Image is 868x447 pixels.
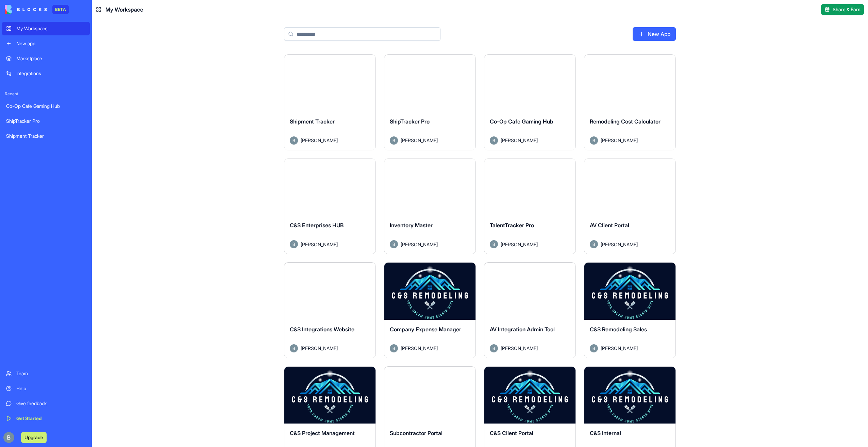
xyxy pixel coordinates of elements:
span: [PERSON_NAME] [401,137,438,144]
a: Give feedback [2,397,90,410]
img: Avatar [290,240,298,248]
a: Shipment Tracker [2,129,90,143]
img: Avatar [590,136,598,145]
img: Avatar [390,344,398,352]
img: Avatar [490,240,498,248]
a: Shipment TrackerAvatar[PERSON_NAME] [284,54,376,150]
span: [PERSON_NAME] [601,137,638,144]
span: My Workspace [105,5,143,14]
div: New app [16,40,86,47]
div: Shipment Tracker [6,133,86,139]
button: Share & Earn [821,4,864,15]
span: C&S Remodeling Sales [590,326,647,333]
span: AV Integration Admin Tool [490,326,555,333]
img: Avatar [390,240,398,248]
a: Marketplace [2,52,90,65]
a: C&S Remodeling SalesAvatar[PERSON_NAME] [584,262,676,358]
span: C&S Internal [590,430,621,436]
a: Upgrade [21,434,47,441]
div: Marketplace [16,55,86,62]
span: Inventory Master [390,222,433,229]
div: My Workspace [16,25,86,32]
a: Co-Op Cafe Gaming Hub [2,99,90,113]
a: Remodeling Cost CalculatorAvatar[PERSON_NAME] [584,54,676,150]
span: [PERSON_NAME] [301,241,338,248]
div: Co-Op Cafe Gaming Hub [6,103,86,110]
a: AV Client PortalAvatar[PERSON_NAME] [584,159,676,254]
a: AV Integration Admin ToolAvatar[PERSON_NAME] [484,262,576,358]
img: logo [5,5,47,14]
span: ShipTracker Pro [390,118,430,125]
span: AV Client Portal [590,222,629,229]
img: Avatar [290,344,298,352]
span: TalentTracker Pro [490,222,534,229]
span: [PERSON_NAME] [601,345,638,352]
a: BETA [5,5,69,14]
span: [PERSON_NAME] [401,241,438,248]
img: Avatar [590,240,598,248]
a: ShipTracker ProAvatar[PERSON_NAME] [384,54,476,150]
span: C&S Client Portal [490,430,533,436]
span: Remodeling Cost Calculator [590,118,661,125]
a: C&S Enterprises HUBAvatar[PERSON_NAME] [284,159,376,254]
a: Get Started [2,412,90,425]
img: Avatar [490,136,498,145]
a: New app [2,37,90,50]
img: ACg8ocIug40qN1SCXJiinWdltW7QsPxROn8ZAVDlgOtPD8eQfXIZmw=s96-c [3,432,14,443]
div: ShipTracker Pro [6,118,86,125]
div: Give feedback [16,400,86,407]
a: Company Expense ManagerAvatar[PERSON_NAME] [384,262,476,358]
div: Get Started [16,415,86,422]
span: [PERSON_NAME] [601,241,638,248]
img: Avatar [490,344,498,352]
img: Avatar [590,344,598,352]
a: Team [2,367,90,380]
span: Co-Op Cafe Gaming Hub [490,118,553,125]
span: [PERSON_NAME] [401,345,438,352]
a: Help [2,382,90,395]
span: [PERSON_NAME] [501,137,538,144]
span: [PERSON_NAME] [301,137,338,144]
a: Co-Op Cafe Gaming HubAvatar[PERSON_NAME] [484,54,576,150]
img: Avatar [390,136,398,145]
span: C&S Integrations Website [290,326,354,333]
div: BETA [52,5,69,14]
span: [PERSON_NAME] [501,345,538,352]
a: New App [633,27,676,41]
div: Team [16,370,86,377]
span: C&S Project Management [290,430,355,436]
button: Upgrade [21,432,47,443]
span: Company Expense Manager [390,326,461,333]
span: Share & Earn [833,6,861,13]
div: Help [16,385,86,392]
a: C&S Integrations WebsiteAvatar[PERSON_NAME] [284,262,376,358]
a: My Workspace [2,22,90,35]
span: [PERSON_NAME] [301,345,338,352]
img: Avatar [290,136,298,145]
span: C&S Enterprises HUB [290,222,344,229]
span: Subcontractor Portal [390,430,443,436]
div: Integrations [16,70,86,77]
a: ShipTracker Pro [2,114,90,128]
a: TalentTracker ProAvatar[PERSON_NAME] [484,159,576,254]
span: Shipment Tracker [290,118,335,125]
span: [PERSON_NAME] [501,241,538,248]
a: Integrations [2,67,90,80]
span: Recent [2,91,90,97]
a: Inventory MasterAvatar[PERSON_NAME] [384,159,476,254]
